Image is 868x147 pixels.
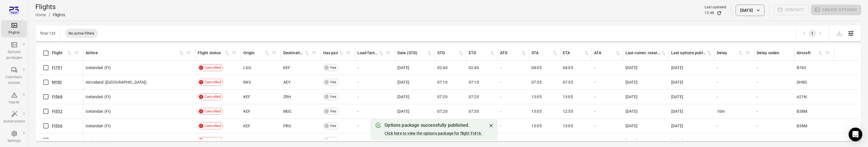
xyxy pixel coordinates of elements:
span: 07:55 [531,79,542,85]
div: Last options published [671,50,706,56]
button: Filter by has pax [344,49,353,57]
span: Yes [328,65,338,71]
span: KEF [243,108,250,114]
span: STD [437,50,464,56]
div: Sort by aircraft in ascending order [797,50,823,56]
div: - [757,79,792,85]
a: FI520 [52,138,62,143]
span: 02:40 [437,65,448,71]
span: [DATE] [671,138,683,143]
span: ETA [563,50,589,56]
span: [DATE] [626,138,638,143]
span: Cancelled [203,138,223,143]
span: ATA [594,50,621,56]
div: Delay [717,50,738,56]
a: FI568 [52,94,62,99]
span: Yes [328,79,338,85]
span: 10m [717,138,725,143]
span: STA [531,50,558,56]
a: Issues [1,90,27,107]
span: ATD [500,50,527,56]
span: 07:20 [437,94,448,100]
div: 12:48 [705,10,714,16]
span: [DATE] [671,123,683,129]
span: [DATE] [671,94,683,100]
span: 04:05 [531,65,542,71]
div: - [757,65,792,71]
div: Flight [52,50,66,56]
span: 13:05 [563,94,573,100]
div: - [500,108,527,114]
span: [DATE] [397,108,409,114]
span: B38M [797,123,808,129]
span: 13:05 [531,108,542,114]
button: Filter by aircraft [823,49,832,57]
span: Origin [243,50,270,56]
button: page 1 [809,30,816,37]
span: [DATE] [671,108,683,114]
div: STD [437,50,458,56]
span: KEF [243,123,250,129]
span: [DATE] [626,65,638,71]
h1: Flights [35,2,65,11]
div: Last comm. created [626,50,661,56]
div: Date (STD) [397,50,427,56]
span: B38M [797,138,808,143]
span: AirIceland ([GEOGRAPHIC_DATA]) [86,79,147,85]
span: KEF [243,138,250,143]
div: - [594,79,621,85]
div: Automations [3,119,25,124]
button: Filter by destination [310,49,318,57]
span: Filter by flight [72,49,81,57]
span: Delay [717,50,743,56]
div: ATD [500,50,521,56]
div: Options package successfully published. [385,122,482,129]
a: Options packages [1,40,27,63]
button: [DATE] [736,5,764,16]
div: Sort by origin in ascending order [243,50,270,56]
div: Settings [3,138,25,144]
span: Yes [328,94,338,100]
span: Yes [328,138,338,143]
span: Icelandair (FI) [86,65,111,71]
span: Yes [328,123,338,129]
span: 07:10 [469,79,479,85]
span: ETD [469,50,495,56]
a: FI532 [52,109,62,114]
a: Click here to view the options package for flight FI416. [385,131,482,136]
span: Date (STD) [397,50,432,56]
div: Flights [53,12,65,18]
span: LGG [243,65,251,71]
button: Close [487,121,495,130]
button: Open table configuration [845,28,857,39]
div: Sort by ETA in ascending order [563,50,589,56]
nav: Breadcrumbs [35,11,65,18]
div: - [757,94,792,100]
div: ETD [469,50,489,56]
button: Filter by delay [743,49,752,57]
div: Open Intercom Messenger [849,128,862,141]
div: Sort by ETD in ascending order [469,50,495,56]
div: - [717,65,752,71]
li: / [48,11,50,18]
div: - [500,65,527,71]
div: - [357,65,393,71]
span: B38M [797,108,808,114]
div: Load factor [357,50,378,56]
div: Sort by last options package published in ascending order [671,50,712,56]
span: Filter by flight status [230,49,238,57]
span: Yes [328,108,338,114]
span: KEF [243,94,250,100]
span: Filter by airline [184,49,193,57]
div: Sort by last communication created in ascending order [626,50,666,56]
span: [DATE] [671,79,683,85]
div: - [594,94,621,100]
span: AEY [283,79,290,85]
span: 07:55 [563,79,573,85]
div: Aircraft [797,50,818,56]
span: Filter by origin [270,49,278,57]
span: Destination [283,50,310,56]
span: [DATE] [626,108,638,114]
